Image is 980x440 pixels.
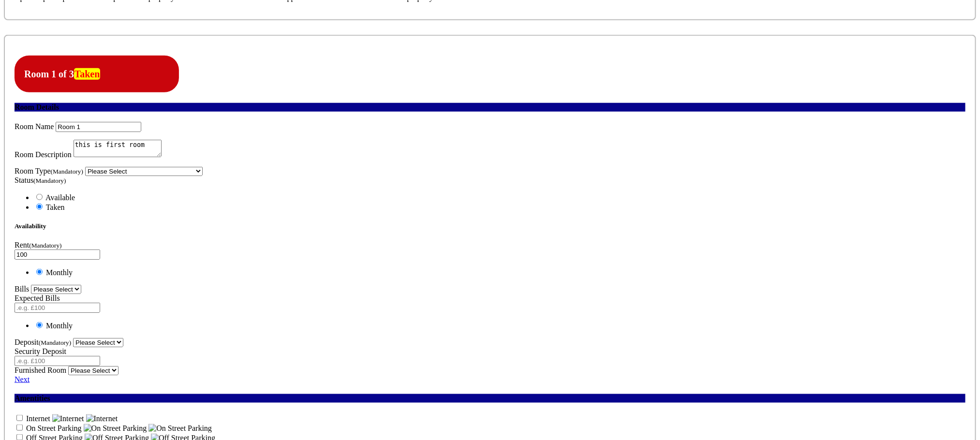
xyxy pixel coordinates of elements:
input: Monthly [36,322,43,328]
input: Monthly [36,269,43,275]
h4: Room 1 of 3 [24,69,169,80]
span: Monthly [46,268,73,277]
span: Internet [26,414,50,423]
strong: Taken [74,68,101,80]
img: On Street Parking [148,424,212,433]
input: Internet Internet Internet [16,415,23,421]
input: On Street Parking On Street Parking On Street Parking [16,425,23,431]
h5: Availability [15,222,965,230]
label: Room Name [15,122,54,131]
img: Internet [86,414,118,423]
img: On Street Parking [84,424,147,433]
small: (Mandatory) [33,177,66,184]
small: (Mandatory) [29,242,61,249]
a: Next [15,375,30,383]
label: Expected Bills [15,294,60,302]
input: .e.g. £100 [15,356,100,366]
label: Room Type [15,167,83,175]
label: Bills [15,285,29,293]
label: Status [15,176,66,184]
input: .e.g. £100 [15,303,100,313]
input: .e.g. £100 [15,249,100,260]
label: Deposit [15,338,71,346]
label: Furnished Room [15,366,66,374]
input: Available [36,194,43,200]
img: Internet [52,414,84,423]
label: Room Description [15,150,72,159]
h4: Room Details [15,103,965,112]
label: Security Deposit [15,347,66,355]
span: On Street Parking [26,424,82,432]
small: (Mandatory) [39,339,71,346]
input: Taken [36,204,43,210]
h4: Amentities [15,394,965,403]
textarea: this is first room [74,140,162,157]
span: Monthly [46,322,73,330]
small: (Mandatory) [51,168,83,175]
span: Taken [46,203,65,211]
span: Available [45,193,75,202]
input: Enter Room Name [56,122,141,132]
label: Rent [15,241,62,249]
